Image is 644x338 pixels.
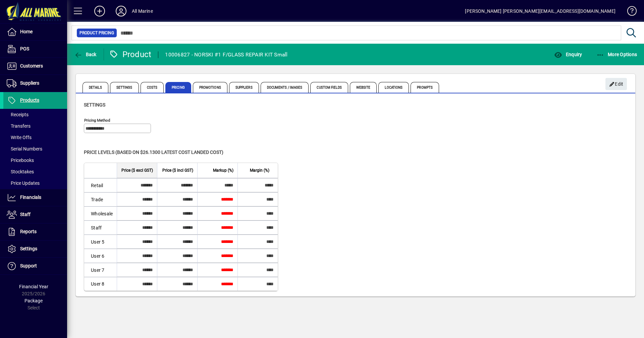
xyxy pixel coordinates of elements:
[3,206,67,223] a: Staff
[3,223,67,240] a: Reports
[3,75,67,92] a: Suppliers
[84,277,117,291] td: User 8
[84,206,117,220] td: Wholesale
[552,48,584,60] button: Enquiry
[162,167,193,174] span: Price ($ incl GST)
[72,48,98,60] button: Back
[20,195,41,200] span: Financials
[7,112,29,117] span: Receipts
[596,52,637,57] span: More Options
[378,82,409,93] span: Locations
[3,58,67,75] a: Customers
[310,82,348,93] span: Custom Fields
[109,49,152,60] div: Product
[213,167,233,174] span: Markup (%)
[84,118,110,123] mat-label: Pricing method
[3,120,67,132] a: Transfers
[250,167,269,174] span: Margin (%)
[83,82,108,93] span: Details
[554,52,582,57] span: Enquiry
[595,48,639,60] button: More Options
[84,102,105,108] span: Settings
[110,82,139,93] span: Settings
[19,284,48,289] span: Financial Year
[7,123,31,129] span: Transfers
[3,143,67,155] a: Serial Numbers
[622,1,636,23] a: Knowledge Base
[141,82,164,93] span: Costs
[79,30,114,36] span: Product Pricing
[74,52,97,57] span: Back
[3,41,67,57] a: POS
[20,212,31,217] span: Staff
[3,109,67,120] a: Receipts
[165,82,191,93] span: Pricing
[605,78,627,90] button: Edit
[3,132,67,143] a: Write Offs
[84,249,117,263] td: User 6
[84,150,223,155] span: Price levels (based on $26.1300 Latest cost landed cost)
[7,135,32,140] span: Write Offs
[3,177,67,189] a: Price Updates
[3,258,67,274] a: Support
[165,49,287,60] div: 10006827 - NORSKI #1 F/GLASS REPAIR KIT Small
[7,180,40,186] span: Price Updates
[24,298,43,303] span: Package
[3,166,67,177] a: Stocktakes
[121,167,153,174] span: Price ($ excl GST)
[350,82,377,93] span: Website
[132,6,153,16] div: All Marine
[84,235,117,249] td: User 5
[84,220,117,235] td: Staff
[229,82,259,93] span: Suppliers
[465,6,615,16] div: [PERSON_NAME] [PERSON_NAME][EMAIL_ADDRESS][DOMAIN_NAME]
[7,158,34,163] span: Pricebooks
[20,46,29,51] span: POS
[20,63,43,69] span: Customers
[20,263,37,268] span: Support
[20,229,37,234] span: Reports
[261,82,309,93] span: Documents / Images
[20,97,39,103] span: Products
[20,80,39,86] span: Suppliers
[3,24,67,40] a: Home
[3,189,67,206] a: Financials
[67,48,104,60] app-page-header-button: Back
[20,29,33,34] span: Home
[411,82,439,93] span: Prompts
[84,192,117,206] td: Trade
[7,146,42,152] span: Serial Numbers
[84,178,117,192] td: Retail
[193,82,227,93] span: Promotions
[89,5,110,17] button: Add
[7,169,34,174] span: Stocktakes
[84,263,117,277] td: User 7
[3,241,67,257] a: Settings
[3,155,67,166] a: Pricebooks
[609,79,624,90] span: Edit
[20,246,37,251] span: Settings
[110,5,132,17] button: Profile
